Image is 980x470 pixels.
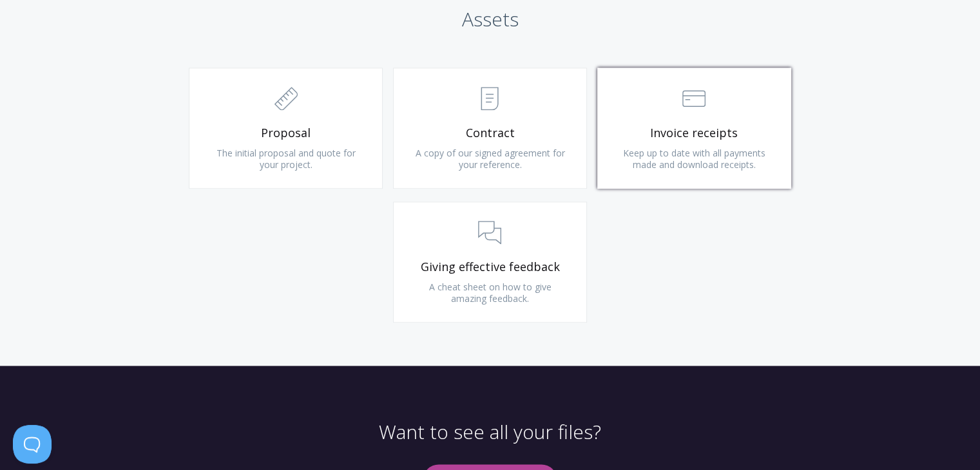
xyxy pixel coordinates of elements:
iframe: Toggle Customer Support [13,425,52,464]
a: Contract A copy of our signed agreement for your reference. [393,68,587,189]
span: Invoice receipts [617,126,771,140]
span: Contract [413,126,567,140]
span: Giving effective feedback [413,259,567,274]
a: Proposal The initial proposal and quote for your project. [189,68,383,189]
a: Giving effective feedback A cheat sheet on how to give amazing feedback. [393,202,587,323]
span: Keep up to date with all payments made and download receipts. [623,147,765,171]
span: The initial proposal and quote for your project. [216,147,356,171]
span: Proposal [209,126,363,140]
p: Want to see all your files? [379,420,601,465]
span: A copy of our signed agreement for your reference. [415,147,564,171]
span: A cheat sheet on how to give amazing feedback. [428,281,551,305]
a: Invoice receipts Keep up to date with all payments made and download receipts. [597,68,791,189]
